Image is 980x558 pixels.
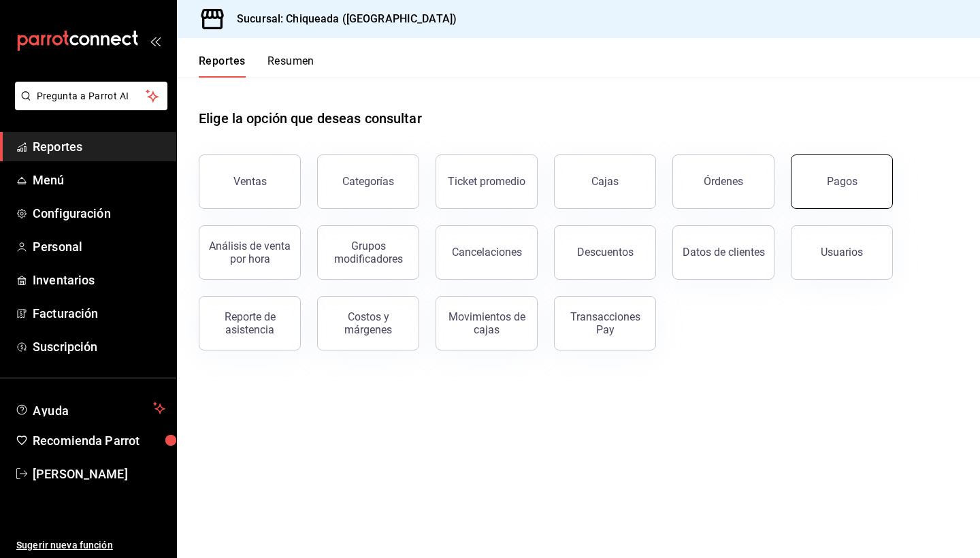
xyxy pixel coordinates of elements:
[448,175,525,188] div: Ticket promedio
[326,310,410,336] div: Costos y márgenes
[317,225,419,280] button: Grupos modificadores
[436,154,538,209] button: Ticket promedio
[436,225,538,280] button: Cancelaciones
[208,310,292,336] div: Reporte de asistencia
[150,35,161,46] button: open_drawer_menu
[821,246,863,259] div: Usuarios
[317,154,419,209] button: Categorías
[591,174,619,190] div: Cajas
[683,246,765,259] div: Datos de clientes
[37,89,146,103] span: Pregunta a Parrot AI
[436,296,538,350] button: Movimientos de cajas
[577,246,634,259] div: Descuentos
[33,338,165,356] span: Suscripción
[199,54,314,78] div: navigation tabs
[33,400,148,416] span: Ayuda
[827,175,857,188] div: Pagos
[33,304,165,323] span: Facturación
[208,240,292,265] div: Análisis de venta por hora
[33,271,165,289] span: Inventarios
[704,175,743,188] div: Órdenes
[317,296,419,350] button: Costos y márgenes
[199,225,301,280] button: Análisis de venta por hora
[33,137,165,156] span: Reportes
[672,154,774,209] button: Órdenes
[791,225,893,280] button: Usuarios
[563,310,647,336] div: Transacciones Pay
[452,246,522,259] div: Cancelaciones
[15,82,167,110] button: Pregunta a Parrot AI
[199,154,301,209] button: Ventas
[672,225,774,280] button: Datos de clientes
[199,54,246,78] button: Reportes
[33,204,165,223] span: Configuración
[342,175,394,188] div: Categorías
[33,465,165,483] span: [PERSON_NAME]
[326,240,410,265] div: Grupos modificadores
[33,237,165,256] span: Personal
[199,296,301,350] button: Reporte de asistencia
[33,171,165,189] span: Menú
[226,11,457,27] h3: Sucursal: Chiqueada ([GEOGRAPHIC_DATA])
[199,108,422,129] h1: Elige la opción que deseas consultar
[16,538,165,553] span: Sugerir nueva función
[33,431,165,450] span: Recomienda Parrot
[554,154,656,209] a: Cajas
[554,296,656,350] button: Transacciones Pay
[10,99,167,113] a: Pregunta a Parrot AI
[554,225,656,280] button: Descuentos
[233,175,267,188] div: Ventas
[791,154,893,209] button: Pagos
[444,310,529,336] div: Movimientos de cajas
[267,54,314,78] button: Resumen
